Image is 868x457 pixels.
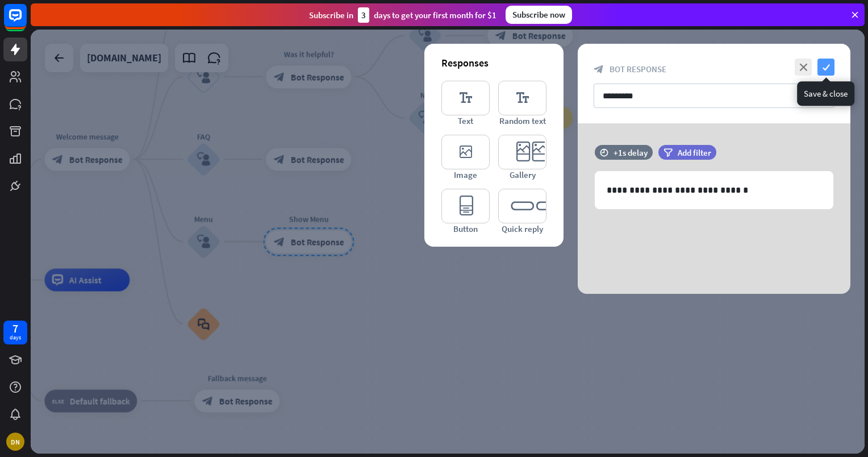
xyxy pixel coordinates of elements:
div: days [10,334,21,342]
i: check [817,59,834,76]
div: Subscribe now [506,6,572,24]
div: Subscribe in days to get your first month for $1 [309,7,496,23]
div: +1s delay [614,147,648,158]
span: Bot Response [610,64,666,74]
a: 7 days [3,321,27,344]
div: DN [6,433,24,451]
i: block_bot_response [594,64,604,74]
div: 3 [358,7,369,23]
i: close [795,59,812,76]
i: time [600,148,608,156]
i: filter [663,148,673,157]
div: 7 [12,323,18,334]
button: Open LiveChat chat widget [9,5,43,39]
span: Add filter [678,147,711,158]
